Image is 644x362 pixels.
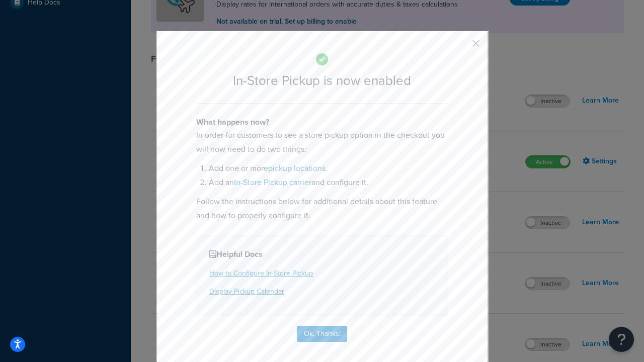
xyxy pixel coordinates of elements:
[196,73,448,88] h2: In-Store Pickup is now enabled
[209,161,448,175] li: Add one or more .
[209,248,435,260] h4: Helpful Docs
[234,176,311,188] a: In-Store Pickup carrier
[297,326,347,342] button: Ok, Thanks!
[209,175,448,190] li: Add an and configure it.
[209,286,284,297] a: Display Pickup Calendar
[196,195,448,223] p: Follow the instructions below for additional details about this feature and how to properly confi...
[209,268,313,279] a: How to Configure In-Store Pickup
[196,116,448,128] h4: What happens now?
[196,128,448,156] p: In order for customers to see a store pickup option in the checkout you will now need to do two t...
[268,162,326,174] a: pickup locations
